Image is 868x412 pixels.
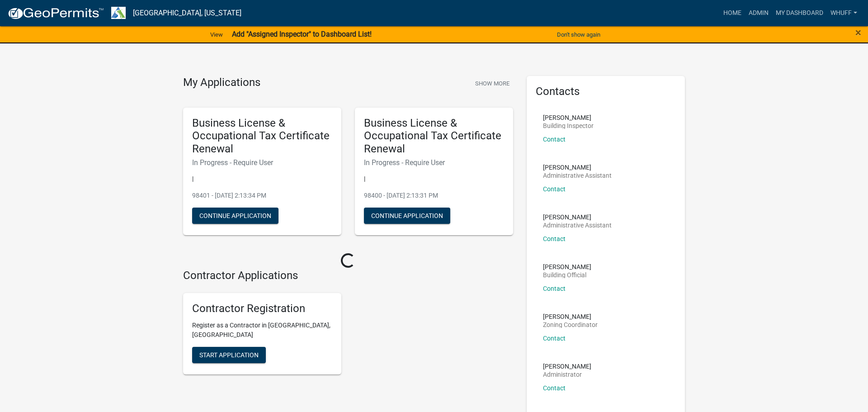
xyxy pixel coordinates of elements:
p: Administrative Assistant [543,172,612,179]
h4: Contractor Applications [183,269,513,282]
h5: Contacts [536,85,676,98]
p: 98401 - [DATE] 2:13:34 PM [192,191,332,200]
p: 98400 - [DATE] 2:13:31 PM [364,191,504,200]
a: Contact [543,185,566,193]
p: Administrative Assistant [543,222,612,228]
a: View [207,27,226,42]
p: Building Inspector [543,123,594,129]
h5: Business License & Occupational Tax Certificate Renewal [192,117,332,156]
p: | [364,174,504,184]
button: Show More [472,76,513,91]
p: [PERSON_NAME] [543,264,591,270]
p: Zoning Coordinator [543,322,598,328]
a: Contact [543,384,566,392]
h6: In Progress - Require User [192,158,332,167]
a: whuff [827,5,861,22]
h6: In Progress - Require User [364,158,504,167]
button: Continue Application [192,208,278,224]
a: Contact [543,136,566,143]
a: Home [720,5,745,22]
a: Admin [745,5,772,22]
a: Contact [543,235,566,242]
p: Building Official [543,272,591,278]
h5: Contractor Registration [192,302,332,315]
h4: My Applications [183,76,260,90]
p: [PERSON_NAME] [543,114,594,121]
p: | [192,174,332,184]
h5: Business License & Occupational Tax Certificate Renewal [364,117,504,156]
p: [PERSON_NAME] [543,363,591,369]
button: Start Application [192,347,266,363]
a: Contact [543,335,566,342]
span: × [855,26,861,39]
img: Troup County, Georgia [111,7,126,19]
button: Continue Application [364,208,450,224]
p: Administrator [543,371,591,378]
span: Start Application [199,351,259,358]
p: Register as a Contractor in [GEOGRAPHIC_DATA], [GEOGRAPHIC_DATA] [192,321,332,340]
p: [PERSON_NAME] [543,214,612,220]
button: Don't show again [553,27,604,42]
a: Contact [543,285,566,292]
a: [GEOGRAPHIC_DATA], [US_STATE] [133,5,241,21]
strong: Add "Assigned Inspector" to Dashboard List! [232,30,372,38]
button: Close [855,27,861,38]
a: My Dashboard [772,5,827,22]
p: [PERSON_NAME] [543,164,612,170]
p: [PERSON_NAME] [543,313,598,320]
wm-workflow-list-section: Contractor Applications [183,269,513,382]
